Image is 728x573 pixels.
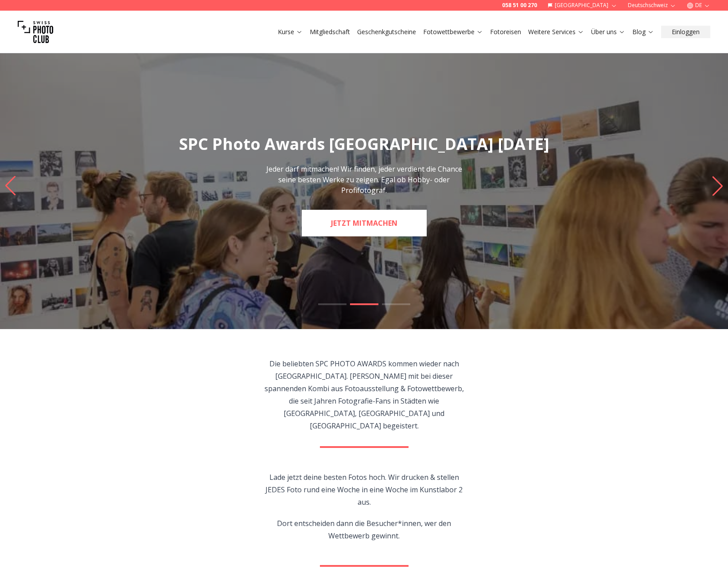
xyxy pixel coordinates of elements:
[423,27,483,36] a: Fotowettbewerbe
[632,27,654,36] a: Blog
[591,27,625,36] a: Über uns
[487,26,525,38] button: Fotoreisen
[661,26,710,38] button: Einloggen
[588,26,629,38] button: Über uns
[502,2,537,9] a: 058 51 00 270
[263,357,465,432] p: Die beliebten SPC PHOTO AWARDS kommen wieder nach [GEOGRAPHIC_DATA]. [PERSON_NAME] mit bei dieser...
[18,14,53,50] img: Swiss photo club
[263,517,465,542] p: Dort entscheiden dann die Besucher*innen, wer den Wettbewerb gewinnt.
[263,471,465,508] p: Lade jetzt deine besten Fotos hoch. Wir drucken & stellen JEDES Foto rund eine Woche in eine Woch...
[357,27,416,36] a: Geschenkgutscheine
[629,26,658,38] button: Blog
[274,26,306,38] button: Kurse
[525,26,588,38] button: Weitere Services
[302,210,427,236] a: JETZT MITMACHEN
[310,27,350,36] a: Mitgliedschaft
[354,26,420,38] button: Geschenkgutscheine
[420,26,487,38] button: Fotowettbewerbe
[490,27,521,36] a: Fotoreisen
[278,27,303,36] a: Kurse
[528,27,584,36] a: Weitere Services
[265,164,463,196] p: Jeder darf mitmachen! Wir finden, jeder verdient die Chance seine besten Werke zu zeigen. Egal ob...
[306,26,354,38] button: Mitgliedschaft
